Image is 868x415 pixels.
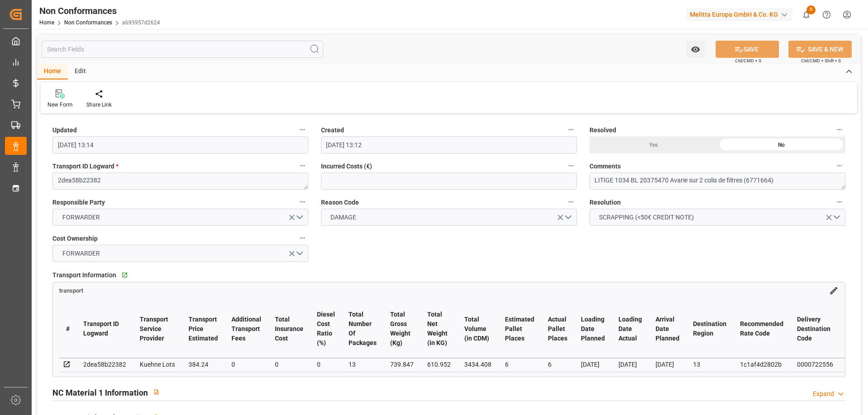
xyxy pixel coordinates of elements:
div: 2dea58b22382 [83,359,126,370]
button: open menu [321,209,577,226]
div: Edit [68,64,93,79]
span: Comments [590,162,621,171]
th: Total Insurance Cost [268,300,310,358]
span: Transport Information [52,270,116,280]
button: Cost Ownership [297,232,308,244]
th: Diesel Cost Ratio (%) [310,300,342,358]
span: Updated [52,126,77,135]
div: 13 [349,359,377,370]
th: Total Net Weight (in KG) [420,300,458,358]
div: New Form [47,101,73,109]
div: Kuehne Lots [140,359,175,370]
h2: NC Material 1 Information [52,387,148,399]
th: Transport Price Estimated [182,300,225,358]
div: [DATE] [656,359,679,370]
button: Incurred Costs (€) [565,160,577,172]
div: Non Conformances [39,4,160,18]
div: 6 [505,359,534,370]
div: Melitta Europa GmbH & Co. KG [686,8,793,21]
span: transport [59,287,83,294]
div: Home [37,64,68,79]
input: DD-MM-YYYY HH:MM [52,136,308,154]
span: Created [321,126,344,135]
th: Loading Date Planned [574,300,612,358]
th: Actual Pallet Places [541,300,574,358]
button: Resolution [834,196,845,208]
span: SCRAPPING (<50€ CREDIT NOTE) [594,213,698,222]
button: Help Center [816,5,837,25]
textarea: 2dea58b22382 [52,173,308,190]
span: FORWARDER [58,213,104,222]
button: Responsible Party [297,196,308,208]
th: # [59,300,76,358]
button: Reason Code [565,196,577,208]
th: Transport ID Logward [76,300,133,358]
span: Ctrl/CMD + Shift + S [801,57,841,64]
th: Transport Service Provider [133,300,182,358]
button: open menu [52,245,308,262]
button: show 5 new notifications [796,5,816,25]
span: FORWARDER [58,249,104,258]
input: DD-MM-YYYY HH:MM [321,136,577,154]
div: No [717,136,845,154]
span: Incurred Costs (€) [321,162,372,171]
button: SAVE & NEW [788,41,852,58]
div: 0000722556 [797,359,833,370]
button: Comments [834,160,845,172]
div: [DATE] [618,359,642,370]
div: 739.847 [390,359,414,370]
div: 6 [548,359,567,370]
th: Estimated Pallet Places [498,300,541,358]
div: Share Link [86,101,112,109]
button: Created [565,124,577,135]
span: Transport ID Logward [52,162,118,171]
div: 3434.408 [464,359,491,370]
span: Cost Ownership [52,234,98,243]
div: 0 [317,359,335,370]
th: Delivery Destination Code [790,300,840,358]
textarea: LITIGE 1034 BL 20375470 Avarie sur 2 colis de filtres (6771664) [590,173,845,190]
button: SAVE [716,41,779,58]
div: 0 [275,359,303,370]
a: Non Conformances [64,19,112,26]
th: Destination Region [686,300,733,358]
span: DAMAGE [326,213,361,222]
span: Resolved [590,126,616,135]
div: Expand [813,389,834,399]
div: [DATE] [581,359,605,370]
span: Responsible Party [52,198,105,207]
th: Additional Transport Fees [225,300,268,358]
div: 0 [231,359,261,370]
button: Melitta Europa GmbH & Co. KG [686,6,796,23]
th: Loading Date Actual [612,300,649,358]
button: open menu [52,209,308,226]
a: transport [59,286,83,294]
button: Transport ID Logward * [297,160,308,172]
button: open menu [590,209,845,226]
span: Ctrl/CMD + S [735,57,761,64]
div: 384.24 [189,359,218,370]
th: Total Gross Weight (Kg) [383,300,420,358]
th: Arrival Date Planned [649,300,686,358]
span: Reason Code [321,198,359,207]
div: Yes [590,136,717,154]
button: Resolved [834,124,845,135]
th: Total Number Of Packages [342,300,383,358]
th: Recommended Rate Code [733,300,790,358]
button: Updated [297,124,308,135]
div: 13 [693,359,726,370]
button: open menu [686,41,705,58]
button: View description [148,383,165,401]
div: 610.952 [427,359,451,370]
th: Total Volume (in CDM) [458,300,498,358]
div: 1c1af4d2802b [740,359,783,370]
input: Search Fields [42,41,323,58]
a: Home [39,19,54,26]
span: 5 [807,5,816,14]
span: Resolution [590,198,621,207]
